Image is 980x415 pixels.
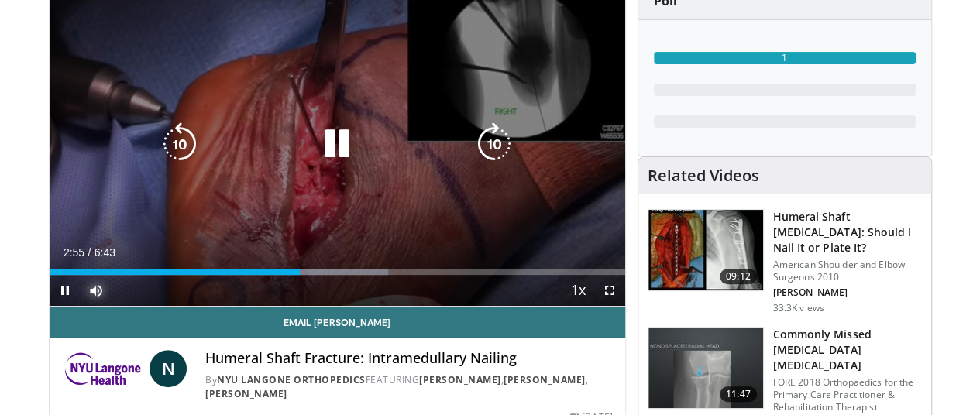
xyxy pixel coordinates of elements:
[419,373,501,386] a: [PERSON_NAME]
[64,246,84,259] span: 2:55
[88,246,91,259] span: /
[773,327,922,373] h3: Commonly Missed [MEDICAL_DATA] [MEDICAL_DATA]
[648,210,763,290] img: sot_1.png.150x105_q85_crop-smart_upscale.jpg
[62,350,143,387] img: NYU Langone Orthopedics
[594,275,625,306] button: Fullscreen
[773,209,922,256] h3: Humeral Shaft [MEDICAL_DATA]: Should I Nail It or Plate It?
[150,350,187,387] a: N
[773,259,922,283] p: American Shoulder and Elbow Surgeons 2010
[50,307,625,338] a: Email [PERSON_NAME]
[504,373,586,386] a: [PERSON_NAME]
[720,269,757,284] span: 09:12
[773,286,922,299] p: [PERSON_NAME]
[773,376,922,413] p: FORE 2018 Orthopaedics for the Primary Care Practitioner & Rehabilitation Therapist
[648,328,763,408] img: b2c65235-e098-4cd2-ab0f-914df5e3e270.150x105_q85_crop-smart_upscale.jpg
[50,269,625,275] div: Progress Bar
[720,386,757,402] span: 11:47
[205,387,287,400] a: [PERSON_NAME]
[563,275,594,306] button: Playback Rate
[648,166,759,185] h4: Related Videos
[50,275,81,306] button: Pause
[654,52,916,64] div: 1
[205,350,613,367] h4: Humeral Shaft Fracture: Intramedullary Nailing
[648,209,922,314] a: 09:12 Humeral Shaft [MEDICAL_DATA]: Should I Nail It or Plate It? American Shoulder and Elbow Sur...
[81,275,112,306] button: Mute
[205,373,613,401] div: By FEATURING , ,
[95,246,115,259] span: 6:43
[773,302,824,314] p: 33.3K views
[217,373,366,386] a: NYU Langone Orthopedics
